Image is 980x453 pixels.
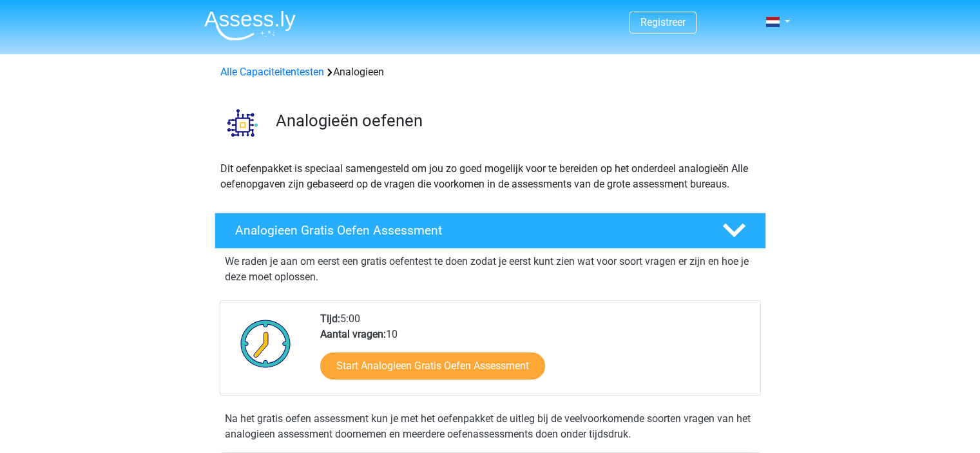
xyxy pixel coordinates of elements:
a: Start Analogieen Gratis Oefen Assessment [320,352,545,380]
b: Aantal vragen: [320,328,386,340]
img: analogieen [215,95,270,150]
p: Dit oefenpakket is speciaal samengesteld om jou zo goed mogelijk voor te bereiden op het onderdee... [220,161,760,192]
b: Tijd: [320,313,340,325]
div: Analogieen [215,64,765,80]
h3: Analogieën oefenen [276,111,756,131]
a: Registreer [640,16,686,28]
div: Na het gratis oefen assessment kun je met het oefenpakket de uitleg bij de veelvoorkomende soorte... [220,411,761,442]
h4: Analogieen Gratis Oefen Assessment [235,223,702,238]
img: Assessly [204,10,296,41]
a: Analogieen Gratis Oefen Assessment [209,213,771,249]
img: Klok [233,311,298,376]
a: Alle Capaciteitentesten [220,66,324,78]
div: 5:00 10 [311,311,760,395]
p: We raden je aan om eerst een gratis oefentest te doen zodat je eerst kunt zien wat voor soort vra... [225,254,756,285]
